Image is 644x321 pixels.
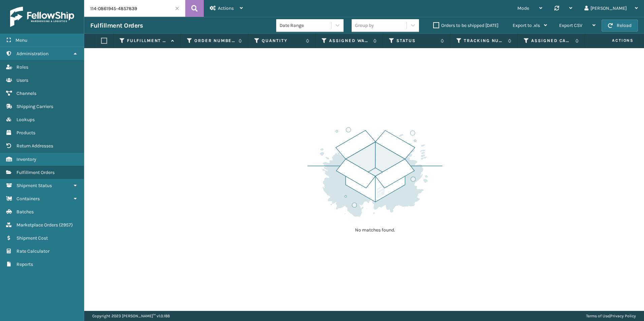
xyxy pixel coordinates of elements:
span: Channels [17,91,36,96]
span: Products [17,130,35,136]
span: Rate Calculator [17,248,50,254]
div: Date Range [280,22,332,29]
p: Copyright 2023 [PERSON_NAME]™ v 1.0.188 [92,311,170,321]
span: Reports [17,261,33,267]
span: ( 2957 ) [59,222,73,228]
span: Marketplace Orders [17,222,58,228]
span: Return Addresses [17,143,53,149]
a: Privacy Policy [610,314,636,318]
label: Order Number [194,38,235,44]
span: Shipment Cost [17,235,48,241]
span: Users [17,77,28,83]
span: Actions [591,35,638,46]
label: Orders to be shipped [DATE] [433,23,498,28]
span: Batches [17,209,34,215]
label: Tracking Number [464,38,505,44]
h3: Fulfillment Orders [90,22,143,30]
span: Mode [517,5,529,11]
div: Group by [355,22,374,29]
span: Containers [17,196,40,202]
span: Administration [17,51,49,57]
label: Status [396,38,437,44]
span: Export to .xls [513,23,540,28]
label: Quantity [262,38,302,44]
label: Assigned Warehouse [329,38,370,44]
span: Menu [15,37,27,43]
span: Shipment Status [17,183,52,188]
span: Roles [17,64,28,70]
span: Export CSV [559,23,582,28]
label: Fulfillment Order Id [127,38,168,44]
span: Fulfillment Orders [17,170,55,175]
button: Reload [602,20,638,32]
span: Shipping Carriers [17,104,53,109]
a: Terms of Use [586,314,609,318]
span: Actions [218,5,234,11]
div: | [586,311,636,321]
img: logo [10,7,74,27]
span: Lookups [17,117,35,122]
span: Inventory [17,156,36,162]
label: Assigned Carrier Service [531,38,572,44]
